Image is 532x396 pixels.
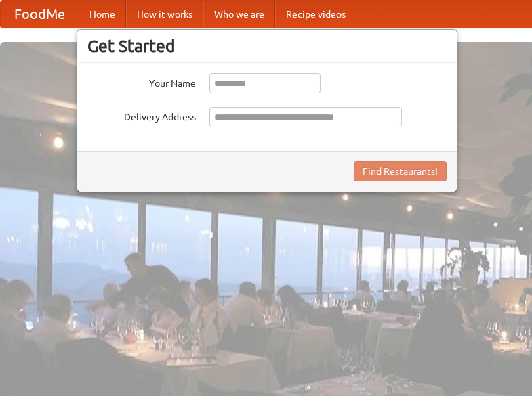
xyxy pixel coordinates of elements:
[354,161,447,181] button: Find Restaurants!
[126,1,203,28] a: How it works
[203,1,275,28] a: Who we are
[87,36,447,56] h3: Get Started
[1,1,79,28] a: FoodMe
[79,1,126,28] a: Home
[87,107,196,124] label: Delivery Address
[87,73,196,90] label: Your Name
[275,1,356,28] a: Recipe videos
